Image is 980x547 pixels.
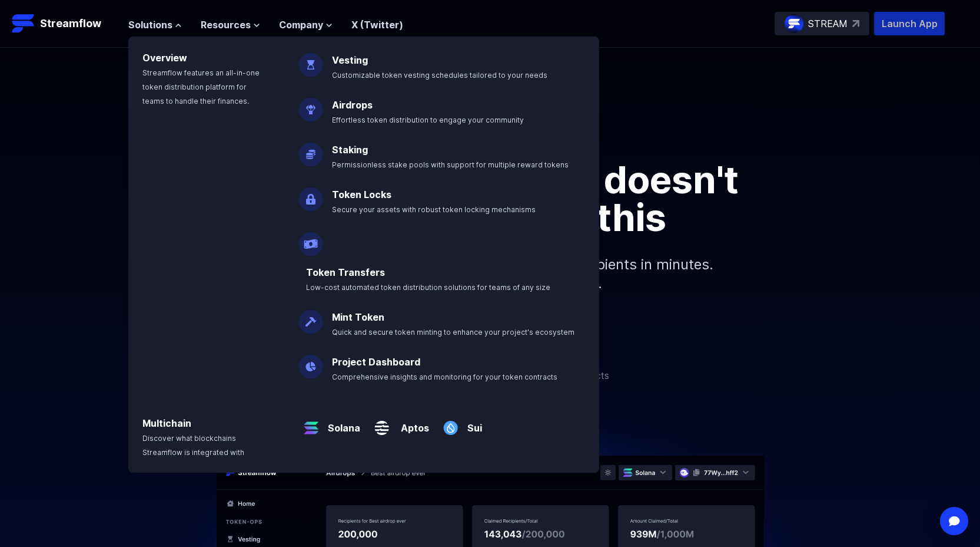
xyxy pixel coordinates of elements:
a: Token Locks [332,189,391,200]
span: Comprehensive insights and monitoring for your token contracts [332,373,557,381]
button: Launch App [874,12,945,35]
div: Open Intercom Messenger [940,507,968,535]
img: Mint Token [299,301,323,334]
span: Company [279,18,323,32]
a: Airdrops [332,99,373,111]
a: Staking [332,144,368,156]
button: Solutions [128,18,182,32]
span: Effortless token distribution to engage your community [332,116,524,124]
span: Resources [201,18,251,32]
span: Quick and secure token minting to enhance your project's ecosystem [332,328,574,337]
a: Vesting [332,54,368,66]
a: Project Dashboard [332,356,420,368]
img: Solana [299,407,323,440]
img: streamflow-logo-circle.png [785,14,803,33]
span: Permissionless stake pools with support for multiple reward tokens [332,160,569,169]
span: Low-cost automated token distribution solutions for teams of any size [306,283,550,292]
a: Solana [323,411,360,435]
span: Secure your assets with robust token locking mechanisms [332,205,536,214]
img: top-right-arrow.svg [852,20,859,27]
a: Multichain [142,417,191,429]
button: Company [279,18,333,32]
a: Mint Token [332,311,384,323]
a: Token Transfers [306,266,385,278]
a: STREAM [775,12,869,35]
span: Solutions [128,18,172,32]
img: Staking [299,133,323,166]
a: Overview [142,52,187,64]
p: Streamflow [40,15,101,32]
img: Project Dashboard [299,345,323,378]
span: Customizable token vesting schedules tailored to your needs [332,71,547,80]
img: Token Locks [299,178,323,211]
a: X (Twitter) [351,19,403,31]
a: Sui [463,411,482,435]
img: Aptos [370,407,394,440]
span: Streamflow features an all-in-one token distribution platform for teams to handle their finances. [142,68,260,106]
img: Vesting [299,44,323,77]
a: Aptos [394,411,429,435]
a: Streamflow [12,12,117,35]
img: Streamflow Logo [12,12,35,35]
p: STREAM [808,17,848,31]
button: Resources [201,18,260,32]
img: Airdrops [299,88,323,121]
span: Discover what blockchains Streamflow is integrated with [142,434,244,457]
img: Payroll [299,223,323,256]
img: Sui [438,407,463,440]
